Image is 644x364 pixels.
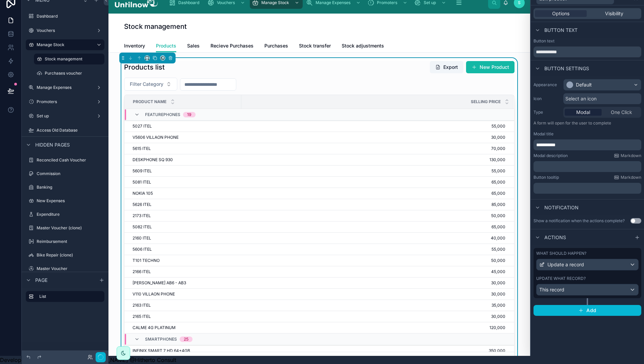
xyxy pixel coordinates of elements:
[342,42,384,49] span: Stock adjustments
[536,284,639,295] button: This record
[133,325,176,330] span: CALME 4G PLATINUM
[242,291,505,297] span: 30,000
[37,28,94,33] label: Vouchers
[242,157,505,162] span: 130,000
[26,250,104,261] a: Bike Repair (clone)
[534,161,641,172] div: scrollable content
[37,157,103,163] label: Reconciled Cash Voucher
[536,251,586,256] label: What should happen?
[242,348,505,353] span: 350,000
[133,224,152,230] span: 5082 ITEL
[26,195,104,206] a: New Expenses
[242,179,505,185] span: 65,000
[26,263,104,274] a: Master Voucher
[26,182,104,193] a: Banking
[37,171,103,176] label: Commission
[133,213,151,218] span: 2173 ITEL
[565,95,597,102] span: Select an icon
[534,153,568,158] label: Modal description
[133,146,151,151] span: 5615 ITEL
[35,141,70,148] span: Hidden pages
[124,40,145,53] a: Inventory
[547,261,584,268] span: Update a record
[614,153,641,158] a: Markdown
[534,218,625,224] div: Show a notification when the actions complete?
[34,54,104,64] a: Stock management
[145,337,177,342] span: SMARTPHONES
[539,286,564,293] span: This record
[35,277,47,284] span: Page
[37,198,103,204] label: New Expenses
[534,175,559,180] label: Button tooltip
[534,305,641,316] button: Add
[156,40,176,53] a: Products
[466,61,515,73] button: New Product
[534,139,641,150] div: scrollable content
[534,131,554,137] label: Modal title
[133,191,153,196] span: NOKIA 105
[264,40,288,53] a: Purchases
[37,225,103,231] label: Master Voucher (clone)
[242,191,505,196] span: 65,000
[299,40,331,53] a: Stock transfer
[242,235,505,241] span: 40,000
[242,224,505,230] span: 65,000
[471,99,501,104] span: Selling Price
[26,96,104,107] a: Promoters
[37,99,94,104] label: Promoters
[22,288,108,309] div: scrollable content
[210,40,254,53] a: Recieve Purchases
[242,269,505,274] span: 45,000
[544,204,579,211] span: Notification
[242,123,505,129] span: 55,000
[26,209,104,220] a: Expenditure
[544,234,566,241] span: Actions
[187,112,192,117] div: 19
[563,79,641,91] button: Default
[536,259,639,270] button: Update a record
[611,109,632,116] span: One Click
[133,348,190,353] span: INFINIX SMART 7 HD 64+4GB
[210,42,254,49] span: Recieve Purchases
[133,258,160,263] span: T101 TECHNO
[242,325,505,330] span: 120,000
[299,42,331,49] span: Stock transfer
[552,10,569,17] span: Options
[26,111,104,121] a: Set up
[133,179,151,185] span: 5081 ITEL
[242,247,505,252] span: 55,000
[534,110,561,115] label: Type
[133,123,152,129] span: 5027 ITEL
[242,280,505,286] span: 30,000
[37,239,103,244] label: Reimbursement
[133,135,179,140] span: V5606 VILLAON PHONE
[133,168,152,174] span: 5609 ITEL
[45,56,100,62] label: Stock management
[37,266,103,271] label: Master Voucher
[133,303,151,308] span: 2163 ITEL
[242,202,505,207] span: 85,000
[34,68,104,79] a: Purchases voucher
[534,120,641,129] p: A form will open for the user to complete
[586,307,596,313] span: Add
[130,81,163,88] span: Filter Category
[184,337,188,342] div: 25
[26,82,104,93] a: Manage Expenses
[605,10,623,17] span: Visibility
[242,213,505,218] span: 50,000
[576,81,592,88] div: Default
[26,168,104,179] a: Commission
[26,11,104,22] a: Dashboard
[133,247,152,252] span: 5606 ITEL
[37,128,103,133] label: Access Old Database
[242,258,505,263] span: 50,000
[187,42,200,49] span: Sales
[534,82,561,88] label: Appearance
[156,42,176,49] span: Products
[26,236,104,247] a: Reimbursement
[133,157,173,162] span: DESKPHONE SQ 930
[242,135,505,140] span: 30,000
[576,109,590,116] span: Modal
[242,314,505,319] span: 30,000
